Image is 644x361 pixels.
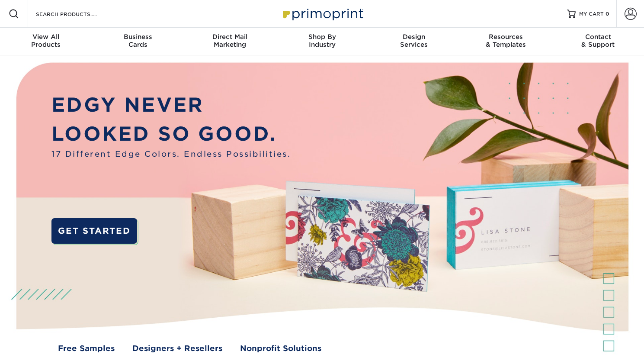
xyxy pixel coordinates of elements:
[92,28,184,55] a: BusinessCards
[279,4,365,23] img: Primoprint
[51,90,291,119] p: EDGY NEVER
[92,33,184,41] span: Business
[552,28,644,55] a: Contact& Support
[368,33,460,41] span: Design
[579,10,604,18] span: MY CART
[368,28,460,55] a: DesignServices
[35,9,119,19] input: SEARCH PRODUCTS.....
[552,33,644,41] span: Contact
[184,28,276,55] a: Direct MailMarketing
[240,343,321,355] a: Nonprofit Solutions
[368,33,460,48] div: Services
[552,33,644,48] div: & Support
[184,33,276,48] div: Marketing
[276,28,368,55] a: Shop ByIndustry
[460,33,552,41] span: Resources
[460,28,552,55] a: Resources& Templates
[58,343,115,355] a: Free Samples
[460,33,552,48] div: & Templates
[276,33,368,41] span: Shop By
[51,119,291,148] p: LOOKED SO GOOD.
[132,343,222,355] a: Designers + Resellers
[184,33,276,41] span: Direct Mail
[92,33,184,48] div: Cards
[606,11,609,17] span: 0
[51,148,291,160] span: 17 Different Edge Colors. Endless Possibilities.
[51,218,137,244] a: GET STARTED
[276,33,368,48] div: Industry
